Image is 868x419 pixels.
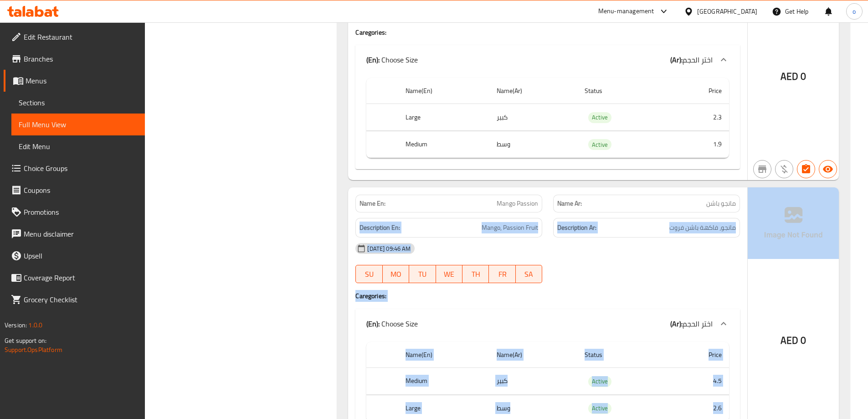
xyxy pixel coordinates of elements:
span: AED [781,67,798,85]
button: Available [819,160,837,178]
a: Edit Restaurant [4,26,145,48]
strong: Name Ar: [557,199,582,208]
span: AED [781,331,798,349]
span: 0 [801,331,806,349]
span: Sections [19,97,138,108]
span: Promotions [24,207,138,217]
th: Name(Ar) [489,342,577,368]
div: (En): Choose Size(Ar):اختر الحجم [355,45,740,74]
span: مانجو، فاكهة باشن فروت [669,222,736,233]
a: Menu disclaimer [4,223,145,245]
button: Has choices [797,160,815,178]
strong: Name En: [360,199,385,208]
button: SA [516,265,542,283]
span: Active [588,403,611,414]
a: Choice Groups [4,157,145,179]
strong: Description Ar: [557,222,596,233]
span: TU [413,268,432,281]
th: Medium [398,368,489,395]
span: TH [466,268,485,281]
a: Promotions [4,201,145,223]
span: FR [493,268,512,281]
td: وسط [489,131,577,158]
a: Branches [4,48,145,70]
th: Name(Ar) [489,78,577,104]
span: Mango, Passion Fruit [482,222,538,233]
th: Medium [398,131,489,158]
table: choices table [366,78,729,158]
button: Purchased item [775,160,793,178]
a: Coverage Report [4,267,145,289]
button: WE [436,265,462,283]
th: Price [668,78,729,104]
span: MO [386,268,406,281]
td: كبير [489,368,577,395]
span: Choice Groups [24,163,138,174]
div: (En): Choose Size(Ar):اختر الحجم [355,309,740,338]
button: Not branch specific item [753,160,771,178]
span: Active [588,140,611,150]
span: Active [588,112,611,123]
div: Menu-management [598,6,654,17]
button: MO [383,265,409,283]
span: SU [360,268,379,281]
span: Menu disclaimer [24,228,138,239]
img: Ae5nvW7+0k+MAAAAAElFTkSuQmCC [748,187,839,259]
td: 1.9 [668,131,729,158]
button: TU [409,265,436,283]
th: Name(En) [398,342,489,368]
p: Choose Size [366,318,418,329]
a: Menus [4,70,145,92]
span: Version: [5,319,27,331]
th: Status [577,342,668,368]
strong: Description En: [360,222,400,233]
h4: Caregories: [355,291,740,300]
th: Status [577,78,668,104]
span: مانجو باشن [706,199,736,208]
button: SU [355,265,382,283]
a: Edit Menu [11,135,145,157]
span: Mango Passion [497,199,538,208]
span: SA [519,268,539,281]
button: TH [462,265,489,283]
td: 4.5 [668,368,729,395]
a: Full Menu View [11,114,145,135]
b: (En): [366,317,380,331]
th: Price [668,342,729,368]
a: Grocery Checklist [4,289,145,310]
span: Full Menu View [19,119,138,130]
b: (En): [366,53,380,67]
button: FR [489,265,515,283]
span: Get support on: [5,335,46,347]
a: Sections [11,92,145,114]
h4: Caregories: [355,28,740,37]
span: WE [440,268,459,281]
span: اختر الحجم [683,53,713,67]
div: [GEOGRAPHIC_DATA] [697,6,757,16]
span: Edit Restaurant [24,31,138,42]
span: Active [588,376,611,387]
div: Active [588,112,611,123]
span: [DATE] 09:46 AM [364,244,414,253]
span: Menus [26,75,138,86]
td: 2.3 [668,104,729,131]
td: كبير [489,104,577,131]
span: Coupons [24,185,138,196]
span: 0 [801,67,806,85]
span: Branches [24,53,138,64]
span: Coverage Report [24,272,138,283]
span: Grocery Checklist [24,294,138,305]
span: o [853,6,856,16]
span: 1.0.0 [28,319,42,331]
a: Upsell [4,245,145,267]
a: Support.OpsPlatform [5,344,62,356]
a: Coupons [4,179,145,201]
th: Name(En) [398,78,489,104]
span: اختر الحجم [683,317,713,331]
span: Edit Menu [19,141,138,152]
b: (Ar): [670,317,683,331]
span: Upsell [24,250,138,261]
